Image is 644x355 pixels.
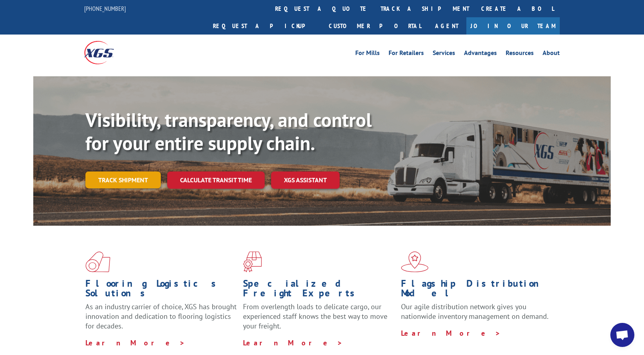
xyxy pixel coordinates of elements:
[271,171,340,189] a: XGS ASSISTANT
[401,279,553,302] h1: Flagship Distribution Model
[85,251,110,272] img: xgs-icon-total-supply-chain-intelligence-red
[85,107,372,155] b: Visibility, transparency, and control for your entire supply chain.
[243,302,395,338] p: From overlength loads to delicate cargo, our experienced staff knows the best way to move your fr...
[433,50,455,59] a: Services
[610,323,634,347] div: Open chat
[506,50,534,59] a: Resources
[85,338,185,347] a: Learn More >
[85,171,161,188] a: Track shipment
[464,50,497,59] a: Advantages
[355,50,380,59] a: For Mills
[401,251,429,272] img: xgs-icon-flagship-distribution-model-red
[85,279,237,302] h1: Flooring Logistics Solutions
[323,17,427,35] a: Customer Portal
[243,251,262,272] img: xgs-icon-focused-on-flooring-red
[243,279,395,302] h1: Specialized Freight Experts
[401,328,501,338] a: Learn More >
[243,338,343,347] a: Learn More >
[84,4,126,12] a: [PHONE_NUMBER]
[207,17,323,35] a: Request a pickup
[85,302,237,331] span: As an industry carrier of choice, XGS has brought innovation and dedication to flooring logistics...
[466,17,560,35] a: Join Our Team
[167,171,265,189] a: Calculate transit time
[543,50,560,59] a: About
[401,302,549,321] span: Our agile distribution network gives you nationwide inventory management on demand.
[427,17,466,35] a: Agent
[389,50,424,59] a: For Retailers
